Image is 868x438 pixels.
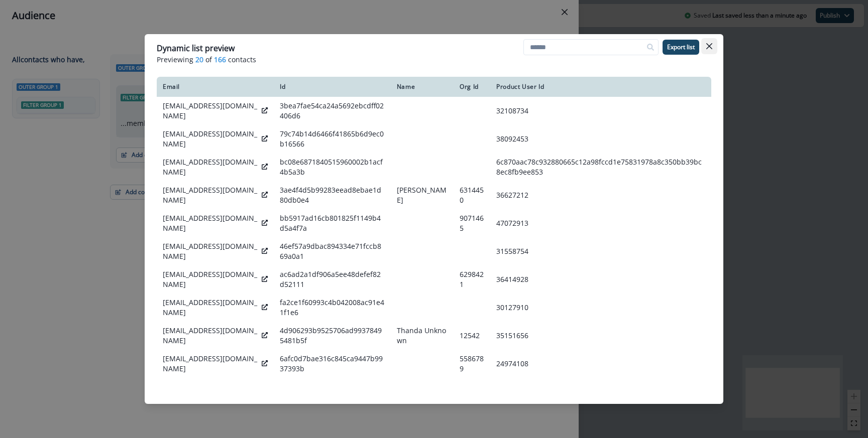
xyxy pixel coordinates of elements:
p: [EMAIL_ADDRESS][DOMAIN_NAME] [163,326,258,346]
p: [EMAIL_ADDRESS][DOMAIN_NAME] [163,241,258,261]
td: 36627212 [490,181,711,209]
td: fa2ce1f60993c4b042008ac91e41f1e6 [274,294,391,322]
p: [EMAIL_ADDRESS][DOMAIN_NAME] [163,101,258,121]
td: 6298421 [454,265,490,294]
td: 6afc0d7bae316c845ca9447b9937393b [274,350,391,378]
p: [EMAIL_ADDRESS][DOMAIN_NAME] [163,157,258,177]
td: 3bea7fae54ca24a5692ebcdff02406d6 [274,97,391,125]
td: 5586789 [454,350,490,378]
td: 47072913 [490,209,711,237]
div: Product User Id [496,83,705,91]
td: 24974108 [490,350,711,378]
td: [PERSON_NAME] [391,181,454,209]
td: 35151656 [490,322,711,350]
span: 166 [214,54,226,65]
div: Email [163,83,268,91]
button: Close [701,38,717,54]
td: 31558754 [490,237,711,265]
td: 17278478 [490,378,711,406]
span: 20 [195,54,203,65]
button: Export list [663,40,699,55]
p: [EMAIL_ADDRESS][DOMAIN_NAME] [163,382,258,402]
td: 79c74b14d6466f41865b6d9ec0b16566 [274,125,391,153]
p: [EMAIL_ADDRESS][DOMAIN_NAME] [163,298,258,318]
td: ac6ad2a1df906a5ee48defef82d52111 [274,265,391,294]
td: bc08e6871840515960002b1acf4b5a3b [274,153,391,181]
p: Dynamic list preview [157,42,235,54]
p: [EMAIL_ADDRESS][DOMAIN_NAME] [163,269,258,289]
p: [EMAIL_ADDRESS][DOMAIN_NAME] [163,213,258,233]
p: Export list [667,44,695,51]
td: 6314450 [454,181,490,209]
p: Previewing of contacts [157,54,711,65]
td: bb5917ad16cb801825f1149b4d5a4f7a [274,209,391,237]
td: Thanda Unknown [391,322,454,350]
div: Id [280,83,385,91]
td: 3ae4f4d5b99283eead8ebae1d80db0e4 [274,181,391,209]
div: Name [397,83,448,91]
td: 32108734 [490,97,711,125]
div: Org Id [460,83,484,91]
p: [EMAIL_ADDRESS][DOMAIN_NAME] [163,185,258,205]
td: 6c870aac78c932880665c12a98fccd1e75831978a8c350bb39bc8ec8fb9ee853 [490,153,711,181]
td: 4d906293b9525706ad99378495481b5f [274,322,391,350]
td: 36414928 [490,265,711,294]
td: 9071465 [454,209,490,237]
td: 46ef57a9dbac894334e71fccb869a0a1 [274,237,391,265]
td: 12542 [454,322,490,350]
td: 30127910 [490,294,711,322]
td: 8caa752a70e145f270b30639029a350b [274,378,391,406]
p: [EMAIL_ADDRESS][DOMAIN_NAME] [163,129,258,149]
p: [EMAIL_ADDRESS][DOMAIN_NAME] [163,354,258,374]
td: 38092453 [490,125,711,153]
